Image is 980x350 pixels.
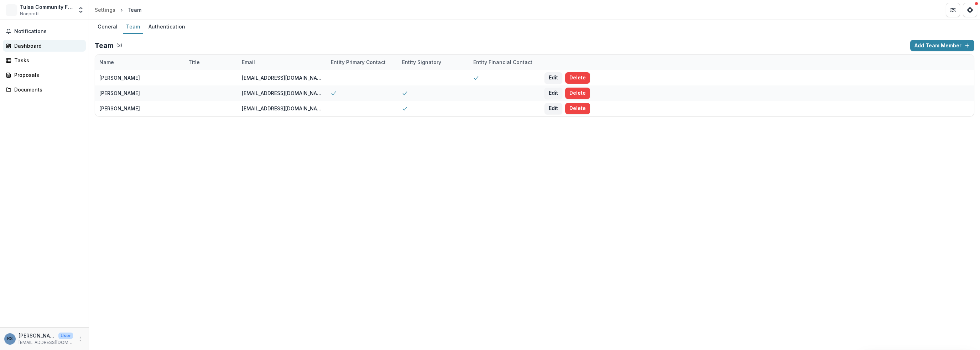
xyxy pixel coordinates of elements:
[95,20,120,34] a: General
[92,5,118,15] a: Settings
[146,21,188,32] div: Authentication
[946,3,960,17] button: Partners
[3,54,86,66] a: Tasks
[116,42,122,49] p: ( 3 )
[398,54,469,70] div: Entity Signatory
[127,6,141,14] div: Team
[7,336,13,341] div: Ryan Starkweather
[3,26,86,37] button: Notifications
[3,84,86,95] a: Documents
[76,335,84,343] button: More
[238,58,259,66] div: Email
[327,58,390,66] div: Entity Primary Contact
[92,5,144,15] nav: breadcrumb
[963,3,977,17] button: Get Help
[146,20,188,34] a: Authentication
[242,74,322,82] div: [EMAIL_ADDRESS][DOMAIN_NAME]
[184,54,238,70] div: Title
[19,339,73,346] p: [EMAIL_ADDRESS][DOMAIN_NAME]
[238,54,327,70] div: Email
[327,54,398,70] div: Entity Primary Contact
[14,86,80,93] div: Documents
[469,58,537,66] div: Entity Financial Contact
[469,54,540,70] div: Entity Financial Contact
[95,58,118,66] div: Name
[242,105,322,112] div: [EMAIL_ADDRESS][DOMAIN_NAME]
[95,21,120,32] div: General
[565,72,590,84] button: Delete
[14,71,80,79] div: Proposals
[123,21,143,32] div: Team
[99,74,140,82] div: [PERSON_NAME]
[95,54,184,70] div: Name
[242,89,322,97] div: [EMAIL_ADDRESS][DOMAIN_NAME]
[565,88,590,99] button: Delete
[910,40,974,51] button: Add Team Member
[544,72,562,84] button: Edit
[20,11,40,17] span: Nonprofit
[544,103,562,114] button: Edit
[14,57,80,64] div: Tasks
[544,88,562,99] button: Edit
[20,3,73,11] div: Tulsa Community Foundation
[58,333,73,339] p: User
[184,58,204,66] div: Title
[95,41,114,50] h2: Team
[14,42,80,49] div: Dashboard
[76,3,86,17] button: Open entity switcher
[398,58,445,66] div: Entity Signatory
[3,69,86,81] a: Proposals
[123,20,143,34] a: Team
[99,89,140,97] div: [PERSON_NAME]
[14,28,83,35] span: Notifications
[99,105,140,112] div: [PERSON_NAME]
[565,103,590,114] button: Delete
[19,332,56,339] p: [PERSON_NAME]
[3,40,86,52] a: Dashboard
[95,6,115,14] div: Settings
